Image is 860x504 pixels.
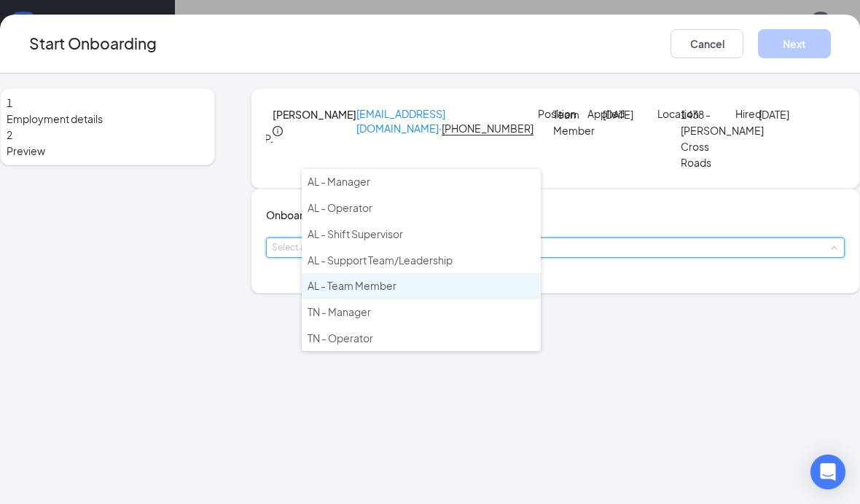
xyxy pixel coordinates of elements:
span: AL - Operator [308,201,372,214]
span: 1 [7,96,12,109]
div: Open Intercom Messenger [810,454,845,489]
p: Position [538,106,553,121]
p: 1438 - [PERSON_NAME] Cross Roads [681,106,727,170]
span: AL - Manager [308,175,370,188]
p: Location [657,106,681,121]
h3: Start Onboarding [29,31,157,55]
span: AL - Support Team/Leadership [308,253,453,267]
span: 2 [7,128,12,141]
p: Team Member [553,106,583,138]
span: AL - Shift Supervisor [308,227,403,240]
p: Applied [587,106,603,121]
span: Employment details [7,111,208,127]
span: AL - Team Member [308,279,396,292]
a: [EMAIL_ADDRESS][DOMAIN_NAME] [356,107,445,135]
p: [DATE] [603,106,633,122]
h4: Onboarding process [266,207,845,223]
h4: [PERSON_NAME] [273,106,356,122]
div: PJ [265,130,274,146]
p: Hired [735,106,759,121]
button: Cancel [671,29,743,58]
button: Next [758,29,831,58]
span: info-circle [273,126,283,136]
span: TN - Operator [308,331,373,344]
span: Preview [7,143,208,159]
span: TN - Manager [308,305,371,318]
p: [DATE] [759,106,805,122]
p: · [356,106,538,156]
